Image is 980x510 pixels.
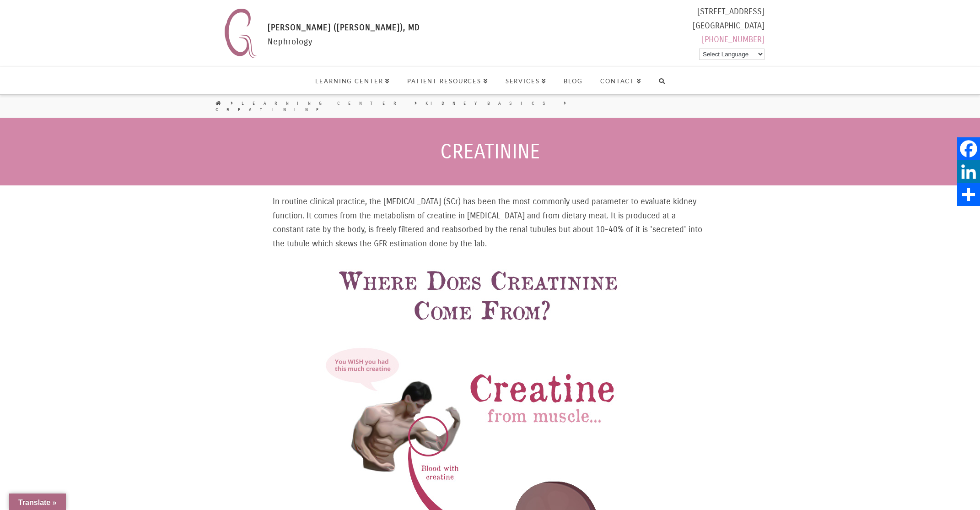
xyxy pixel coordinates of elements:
[699,49,765,60] select: Language Translate Widget
[564,78,583,84] span: Blog
[220,5,261,62] img: Nephrology
[600,78,641,84] span: Contact
[407,78,488,84] span: Patient Resources
[242,100,405,107] a: Learning Center
[496,67,555,94] a: Services
[591,67,650,94] a: Contact
[957,137,980,160] a: Facebook
[18,499,57,506] span: Translate »
[555,67,591,94] a: Blog
[315,78,390,84] span: Learning Center
[398,67,496,94] a: Patient Resources
[268,22,420,33] span: [PERSON_NAME] ([PERSON_NAME]), MD
[268,21,420,62] div: Nephrology
[957,160,980,183] a: LinkedIn
[506,78,547,84] span: Services
[693,47,765,62] div: Powered by
[306,67,398,94] a: Learning Center
[425,100,554,107] a: Kidney Basics
[693,5,765,50] div: [STREET_ADDRESS] [GEOGRAPHIC_DATA]
[215,107,327,113] a: Creatinine
[702,34,765,44] a: [PHONE_NUMBER]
